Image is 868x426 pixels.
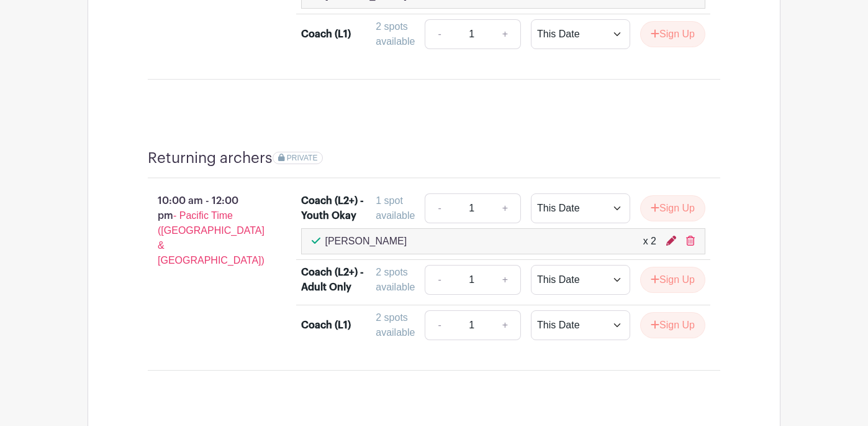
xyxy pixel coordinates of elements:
a: + [490,193,521,223]
div: x 2 [643,234,656,249]
a: + [490,19,521,49]
a: - [425,19,453,49]
div: 1 spot available [376,193,415,223]
a: - [425,193,453,223]
a: + [490,265,521,295]
div: 2 spots available [376,265,415,295]
p: 10:00 am - 12:00 pm [128,188,281,273]
span: PRIVATE [287,154,318,162]
div: Coach (L1) [301,27,351,42]
div: Coach (L2+) - Youth Okay [301,193,387,223]
p: [PERSON_NAME] [325,234,407,249]
div: 2 spots available [376,310,415,340]
a: + [490,310,521,340]
a: - [425,265,453,295]
button: Sign Up [640,312,705,338]
span: - Pacific Time ([GEOGRAPHIC_DATA] & [GEOGRAPHIC_DATA]) [158,210,264,266]
button: Sign Up [640,21,705,47]
button: Sign Up [640,267,705,293]
a: - [425,310,453,340]
div: Coach (L1) [301,318,351,333]
div: Coach (L2+) - Adult Only [301,265,387,295]
h4: Returning archers [148,149,273,167]
button: Sign Up [640,195,705,221]
div: 2 spots available [376,19,415,49]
